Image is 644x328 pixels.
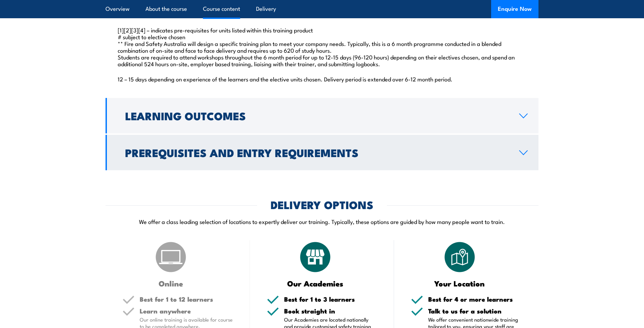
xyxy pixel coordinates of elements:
[106,218,538,225] p: We offer a class leading selection of locations to expertly deliver our training. Typically, thes...
[271,200,373,209] h2: DELIVERY OPTIONS
[122,279,220,287] h3: Online
[267,279,364,287] h3: Our Academies
[118,26,526,67] p: [1][2][3][4] – indicates pre-requisites for units listed within this training product # subject t...
[428,308,522,314] h5: Talk to us for a solution
[284,308,377,314] h5: Book straight in
[125,111,508,120] h2: Learning Outcomes
[140,308,233,314] h5: Learn anywhere
[428,296,522,302] h5: Best for 4 or more learners
[118,75,526,82] p: 12 – 15 days depending on experience of the learners and the elective units chosen. Delivery peri...
[125,148,508,157] h2: Prerequisites and Entry Requirements
[284,296,377,302] h5: Best for 1 to 3 learners
[411,279,508,287] h3: Your Location
[106,98,538,133] a: Learning Outcomes
[106,135,538,170] a: Prerequisites and Entry Requirements
[140,296,233,302] h5: Best for 1 to 12 learners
